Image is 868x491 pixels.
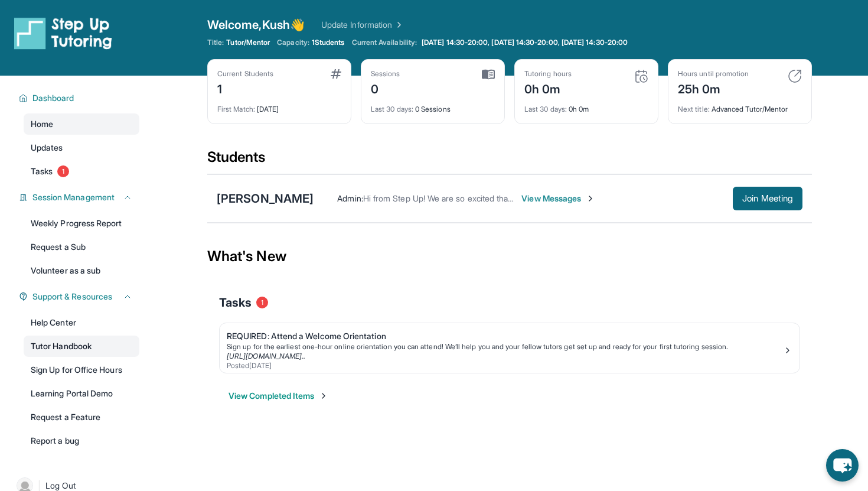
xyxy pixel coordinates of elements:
[207,148,812,174] div: Students
[419,38,630,47] a: [DATE] 14:30-20:00, [DATE] 14:30-20:00, [DATE] 14:30-20:00
[227,352,305,360] a: [URL][DOMAIN_NAME]..
[227,342,783,352] div: Sign up for the earliest one-hour online orientation you can attend! We’ll help you and your fell...
[32,191,115,203] span: Session Management
[31,142,63,154] span: Updates
[352,38,417,47] span: Current Availability:
[24,359,139,381] a: Sign Up for Office Hours
[28,191,132,203] button: Session Management
[678,79,749,97] div: 25h 0m
[277,38,309,47] span: Capacity:
[24,430,139,451] a: Report a bug
[482,69,495,80] img: card
[524,97,648,114] div: 0h 0m
[24,260,139,281] a: Volunteer as a sub
[24,336,139,357] a: Tutor Handbook
[371,79,400,97] div: 0
[28,291,132,303] button: Support & Resources
[312,38,345,47] span: 1 Students
[220,323,800,373] a: REQUIRED: Attend a Welcome OrientationSign up for the earliest one-hour online orientation you ca...
[24,312,139,333] a: Help Center
[371,97,495,114] div: 0 Sessions
[24,137,139,158] a: Updates
[678,97,802,114] div: Advanced Tutor/Mentor
[678,105,710,113] span: Next title :
[524,105,567,113] span: Last 30 days :
[57,165,69,177] span: 1
[24,236,139,258] a: Request a Sub
[331,69,341,79] img: card
[227,330,783,342] div: REQUIRED: Attend a Welcome Orientation
[217,105,255,113] span: First Match :
[24,161,139,182] a: Tasks1
[392,19,404,31] img: Chevron Right
[14,17,112,50] img: logo
[24,113,139,135] a: Home
[217,69,273,79] div: Current Students
[217,79,273,97] div: 1
[337,193,363,203] span: Admin :
[634,69,648,83] img: card
[227,361,783,370] div: Posted [DATE]
[207,17,305,33] span: Welcome, Kush 👋
[24,383,139,404] a: Learning Portal Demo
[788,69,802,83] img: card
[28,92,132,104] button: Dashboard
[207,38,224,47] span: Title:
[31,165,53,177] span: Tasks
[32,291,112,303] span: Support & Resources
[207,230,812,282] div: What's New
[371,69,400,79] div: Sessions
[742,195,793,202] span: Join Meeting
[256,297,268,308] span: 1
[229,390,328,402] button: View Completed Items
[826,449,859,482] button: chat-button
[31,118,53,130] span: Home
[524,69,572,79] div: Tutoring hours
[226,38,270,47] span: Tutor/Mentor
[521,193,595,204] span: View Messages
[321,19,404,31] a: Update Information
[217,97,341,114] div: [DATE]
[24,213,139,234] a: Weekly Progress Report
[219,294,252,311] span: Tasks
[678,69,749,79] div: Hours until promotion
[217,190,314,207] div: [PERSON_NAME]
[586,194,595,203] img: Chevron-Right
[32,92,74,104] span: Dashboard
[24,407,139,428] a: Request a Feature
[524,79,572,97] div: 0h 0m
[733,187,802,210] button: Join Meeting
[422,38,628,47] span: [DATE] 14:30-20:00, [DATE] 14:30-20:00, [DATE] 14:30-20:00
[371,105,413,113] span: Last 30 days :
